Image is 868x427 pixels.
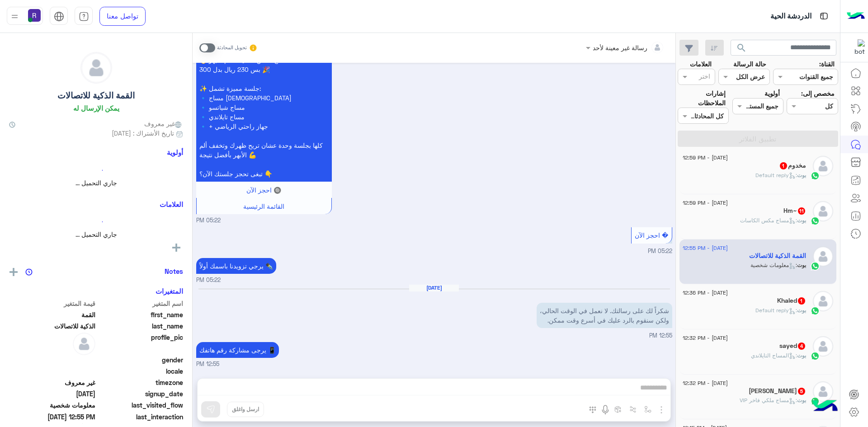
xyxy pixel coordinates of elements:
span: last_name [97,321,184,331]
a: تواصل معنا [99,7,146,26]
img: profile [9,11,20,22]
span: 2025-08-18T09:55:40.531Z [9,412,95,422]
span: : معلومات شخصية [750,262,797,268]
span: [DATE] - 12:36 PM [683,289,728,297]
h5: Hm~ [783,207,806,215]
span: غير معروف [144,119,183,128]
span: 1 [798,297,805,305]
img: add [9,268,18,276]
span: جاري التحميل ... [75,179,117,187]
span: غير معروف [9,378,95,387]
span: gender [97,355,184,365]
h5: مخدوم [779,162,806,169]
p: 14/8/2025, 5:22 PM [196,258,276,274]
span: الذكية للاتصالات [9,321,95,331]
label: حالة الرسالة [733,59,766,69]
span: 11 [798,207,805,215]
span: [DATE] - 12:59 PM [683,154,728,162]
h6: العلامات [9,200,183,208]
div: loading... [11,162,181,178]
img: tab [818,10,830,22]
span: بوت [797,262,806,268]
h6: أولوية [167,148,183,156]
span: 05:22 PM [648,248,672,254]
h6: Notes [165,267,183,275]
span: timezone [97,378,184,387]
label: إشارات الملاحظات [678,89,726,108]
span: [DATE] - 12:55 PM [683,244,728,252]
span: 05:22 PM [196,276,221,285]
span: null [9,366,95,376]
span: بوت [797,397,806,404]
img: WhatsApp [811,352,820,361]
div: اختر [699,71,712,83]
p: 18/8/2025, 12:55 PM [537,303,672,328]
span: : مساج مكس الكاسات [740,217,797,224]
a: tab [75,7,93,26]
button: search [731,40,753,59]
span: تاريخ الأشتراك : [DATE] [112,128,174,138]
span: 4 [798,343,805,350]
span: بوت [797,172,806,178]
img: defaultAdmin.png [813,156,833,176]
span: : Default reply [755,307,797,314]
span: search [736,42,747,53]
img: defaultAdmin.png [73,333,95,355]
span: [DATE] - 12:59 PM [683,199,728,207]
span: � احجز الآن [635,231,668,239]
h5: Khaled [777,297,806,305]
img: 322853014244696 [849,39,865,56]
button: ارسل واغلق [227,402,264,417]
span: بوت [797,217,806,224]
label: مخصص إلى: [801,89,835,98]
span: 12:55 PM [649,332,672,339]
img: userImage [28,9,41,22]
span: 🔘 احجز الآن [246,186,281,194]
label: العلامات [690,59,712,69]
span: null [9,355,95,365]
label: القناة: [819,59,835,69]
img: tab [79,11,89,22]
span: ‏القمة [9,310,95,319]
h6: المتغيرات [156,287,183,295]
span: معلومات شخصية [9,400,95,410]
span: : Default reply [755,172,797,178]
span: 5 [798,388,805,395]
img: defaultAdmin.png [813,291,833,311]
h5: محمد الحسيني بريك [749,387,806,395]
div: loading... [11,214,181,230]
span: : المساج التايلاندي [751,352,797,359]
p: 18/8/2025, 12:55 PM [196,342,279,358]
h5: sayed [779,342,806,350]
span: بوت [797,307,806,314]
img: WhatsApp [811,262,820,271]
span: profile_pic [97,333,184,353]
p: الدردشة الحية [770,10,811,23]
img: WhatsApp [811,171,820,180]
img: WhatsApp [811,216,820,225]
span: 05:22 PM [196,216,221,225]
span: last_interaction [97,412,184,422]
span: [DATE] - 12:32 PM [683,334,728,342]
p: 14/8/2025, 5:22 PM [196,52,332,182]
span: جاري التحميل ... [75,230,117,238]
button: تطبيق الفلاتر [678,131,838,147]
img: WhatsApp [811,306,820,315]
h6: يمكن الإرسال له [73,104,119,112]
img: defaultAdmin.png [813,201,833,221]
img: defaultAdmin.png [81,52,112,83]
span: 1 [780,162,787,169]
img: defaultAdmin.png [813,381,833,402]
h5: ‏القمة الذكية للاتصالات [57,90,135,101]
img: defaultAdmin.png [813,336,833,357]
span: بوت [797,352,806,359]
span: 12:55 PM [196,360,219,369]
span: القائمة الرئيسية [243,202,284,210]
img: WhatsApp [811,397,820,406]
h5: ‏القمة الذكية للاتصالات [749,252,806,260]
img: tab [54,11,64,22]
span: اسم المتغير [97,299,184,308]
span: locale [97,366,184,376]
small: تحويل المحادثة [217,44,247,52]
span: last_visited_flow [97,400,184,410]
